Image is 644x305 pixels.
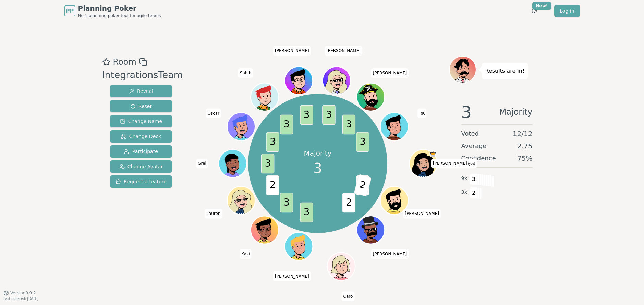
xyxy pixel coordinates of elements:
[470,173,478,185] span: 3
[121,133,161,140] span: Change Deck
[110,115,172,127] button: Change Name
[322,105,335,125] span: 3
[102,56,110,68] button: Add as favourite
[66,7,74,15] span: PP
[461,188,467,196] span: 3 x
[273,46,311,56] span: Click to change your name
[110,145,172,158] button: Participate
[528,5,540,17] button: New!
[110,160,172,173] button: Change Avatar
[280,193,293,212] span: 3
[417,109,426,118] span: Click to change your name
[499,104,533,120] span: Majority
[371,249,409,259] span: Click to change your name
[110,130,172,143] button: Change Deck
[470,187,478,199] span: 2
[517,154,532,163] span: 75 %
[342,193,355,212] span: 2
[102,68,183,82] div: IntegrationsTeam
[196,159,208,168] span: Click to change your name
[304,148,332,158] p: Majority
[119,163,163,170] span: Change Avatar
[280,114,293,134] span: 3
[429,150,436,157] span: Kate is the host
[517,141,533,151] span: 2.75
[467,162,475,166] span: (you)
[10,290,36,296] span: Version 0.9.2
[110,85,172,97] button: Reveal
[485,66,525,76] p: Results are in!
[266,175,279,195] span: 2
[461,104,472,120] span: 3
[461,175,467,182] span: 9 x
[206,109,221,118] span: Click to change your name
[266,132,279,152] span: 3
[300,105,313,125] span: 3
[120,118,162,125] span: Change Name
[354,174,372,196] span: 2
[238,68,253,78] span: Click to change your name
[461,141,487,151] span: Average
[342,292,355,301] span: Click to change your name
[78,3,161,13] span: Planning Poker
[461,129,479,138] span: Voted
[325,46,362,56] span: Click to change your name
[300,202,313,222] span: 3
[113,56,136,68] span: Room
[116,178,167,185] span: Request a feature
[532,2,552,10] div: New!
[110,100,172,112] button: Reset
[3,290,36,296] button: Version0.9.2
[129,88,153,95] span: Reveal
[273,271,311,281] span: Click to change your name
[410,150,437,177] button: Click to change your avatar
[3,297,38,301] span: Last updated: [DATE]
[205,209,222,218] span: Click to change your name
[431,159,477,168] span: Click to change your name
[356,132,369,152] span: 3
[342,114,355,134] span: 3
[261,154,274,173] span: 3
[313,158,322,179] span: 3
[130,103,152,110] span: Reset
[124,148,158,155] span: Participate
[403,209,441,218] span: Click to change your name
[371,68,409,78] span: Click to change your name
[461,154,496,163] span: Confidence
[78,13,161,19] span: No.1 planning poker tool for agile teams
[64,3,161,19] a: PPPlanning PokerNo.1 planning poker tool for agile teams
[513,129,533,138] span: 12 / 12
[554,5,580,17] a: Log in
[240,249,252,259] span: Click to change your name
[110,175,172,188] button: Request a feature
